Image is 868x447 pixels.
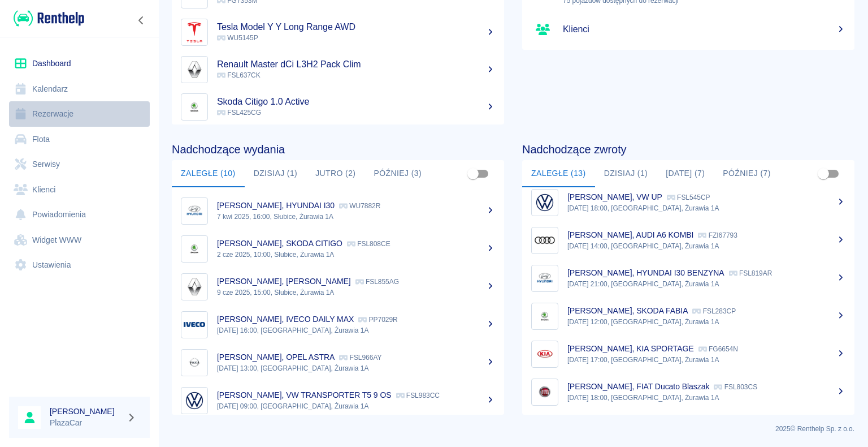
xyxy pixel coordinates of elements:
p: [PERSON_NAME], SKODA FABIA [567,306,688,315]
span: Pokaż przypisane tylko do mnie [462,163,484,184]
a: Klienci [9,177,150,203]
p: [PERSON_NAME], IVECO DAILY MAX [217,315,354,324]
p: FZI67793 [698,231,737,239]
p: [PERSON_NAME], OPEL ASTRA [217,353,335,362]
a: Renthelp logo [9,9,84,28]
p: 7 kwi 2025, 16:00, Słubice, Żurawia 1A [217,212,495,222]
p: [PERSON_NAME], VW UP [567,192,662,201]
img: Image [184,352,205,373]
a: ImageRenault Master dCi L3H2 Pack Clim FSL637CK [172,51,504,88]
a: Widget WWW [9,227,150,253]
p: PlazaCar [50,417,122,429]
p: [PERSON_NAME], HYUNDAI I30 BENZYNA [567,268,724,277]
a: Image[PERSON_NAME], VW UP FSL545CP[DATE] 18:00, [GEOGRAPHIC_DATA], Żurawia 1A [522,183,854,221]
button: Zaległe (13) [522,160,595,187]
p: [PERSON_NAME], FIAT Ducato Blaszak [567,382,709,391]
a: Image[PERSON_NAME], SKODA FABIA FSL283CP[DATE] 12:00, [GEOGRAPHIC_DATA], Żurawia 1A [522,297,854,335]
img: Image [184,22,205,43]
p: [PERSON_NAME], [PERSON_NAME] [217,277,351,286]
p: [DATE] 14:00, [GEOGRAPHIC_DATA], Żurawia 1A [567,241,845,251]
p: 2025 © Renthelp Sp. z o.o. [172,424,854,434]
img: Renthelp logo [14,9,84,28]
p: FSL819AR [729,269,772,277]
img: Image [534,192,555,213]
button: Dzisiaj (1) [245,160,307,187]
a: Ustawienia [9,252,150,278]
img: Image [534,268,555,289]
p: [DATE] 16:00, [GEOGRAPHIC_DATA], Żurawia 1A [217,325,495,336]
a: Image[PERSON_NAME], KIA SPORTAGE FG6654N[DATE] 17:00, [GEOGRAPHIC_DATA], Żurawia 1A [522,335,854,373]
h5: Tesla Model Y Y Long Range AWD [217,22,495,33]
p: [DATE] 21:00, [GEOGRAPHIC_DATA], Żurawia 1A [567,279,845,289]
p: [DATE] 12:00, [GEOGRAPHIC_DATA], Żurawia 1A [567,317,845,327]
button: Później (3) [364,160,431,187]
p: [DATE] 18:00, [GEOGRAPHIC_DATA], Żurawia 1A [567,203,845,213]
img: Image [534,381,555,403]
a: ImageSkoda Citigo 1.0 Active FSL425CG [172,88,504,126]
a: Image[PERSON_NAME], FIAT Ducato Blaszak FSL803CS[DATE] 18:00, [GEOGRAPHIC_DATA], Żurawia 1A [522,373,854,411]
p: [PERSON_NAME], VW TRANSPORTER T5 9 OS [217,390,392,399]
button: Dzisiaj (1) [595,160,657,187]
p: 2 cze 2025, 10:00, Słubice, Żurawia 1A [217,250,495,260]
p: FSL545CP [667,194,710,201]
p: FSL855AG [355,278,399,286]
a: Kalendarz [9,76,150,102]
span: WU5145P [217,34,258,42]
a: Image[PERSON_NAME], HYUNDAI I30 BENZYNA FSL819AR[DATE] 21:00, [GEOGRAPHIC_DATA], Żurawia 1A [522,259,854,297]
img: Image [184,200,205,222]
img: Image [534,230,555,251]
h6: [PERSON_NAME] [50,406,122,417]
a: Serwisy [9,152,150,177]
img: Image [534,343,555,365]
p: FG6654N [698,345,738,353]
h4: Nadchodzące wydania [172,143,504,156]
p: FSL803CS [714,383,757,391]
img: Image [184,59,205,80]
img: Image [184,238,205,260]
p: FSL283CP [692,307,736,315]
button: Jutro (2) [306,160,364,187]
span: Pokaż przypisane tylko do mnie [813,163,834,184]
img: Image [184,314,205,336]
a: Powiadomienia [9,202,150,227]
p: [DATE] 18:00, [GEOGRAPHIC_DATA], Żurawia 1A [567,393,845,403]
h4: Nadchodzące zwroty [522,143,854,156]
img: Image [184,390,205,411]
a: Flota [9,127,150,152]
p: [PERSON_NAME], KIA SPORTAGE [567,344,694,353]
a: Image[PERSON_NAME], AUDI A6 KOMBI FZI67793[DATE] 14:00, [GEOGRAPHIC_DATA], Żurawia 1A [522,221,854,259]
h5: Klienci [563,24,845,35]
img: Image [184,276,205,298]
p: PP7029R [358,316,397,324]
a: Image[PERSON_NAME], SKODA CITIGO FSL808CE2 cze 2025, 10:00, Słubice, Żurawia 1A [172,230,504,268]
span: FSL425CG [217,109,261,117]
span: FSL637CK [217,71,261,79]
p: [PERSON_NAME], SKODA CITIGO [217,239,342,248]
a: Dashboard [9,51,150,76]
h5: Skoda Citigo 1.0 Active [217,96,495,108]
h5: Renault Master dCi L3H2 Pack Clim [217,59,495,70]
img: Image [184,96,205,118]
a: Rezerwacje [9,101,150,127]
p: WU7882R [339,202,380,210]
a: Image[PERSON_NAME], OPEL ASTRA FSL966AY[DATE] 13:00, [GEOGRAPHIC_DATA], Żurawia 1A [172,343,504,381]
a: Image[PERSON_NAME], HYUNDAI I30 WU7882R7 kwi 2025, 16:00, Słubice, Żurawia 1A [172,192,504,230]
p: [PERSON_NAME], HYUNDAI I30 [217,201,335,210]
a: Image[PERSON_NAME], [PERSON_NAME] FSL855AG9 cze 2025, 15:00, Słubice, Żurawia 1A [172,268,504,306]
a: Klienci [522,14,854,45]
button: [DATE] (7) [657,160,714,187]
p: [DATE] 09:00, [GEOGRAPHIC_DATA], Żurawia 1A [217,401,495,411]
button: Zwiń nawigację [133,13,150,28]
button: Zaległe (10) [172,160,245,187]
a: ImageTesla Model Y Y Long Range AWD WU5145P [172,14,504,51]
p: FSL966AY [339,354,381,362]
p: [DATE] 13:00, [GEOGRAPHIC_DATA], Żurawia 1A [217,363,495,373]
p: FSL983CC [396,392,440,399]
a: Image[PERSON_NAME], IVECO DAILY MAX PP7029R[DATE] 16:00, [GEOGRAPHIC_DATA], Żurawia 1A [172,306,504,343]
p: [DATE] 17:00, [GEOGRAPHIC_DATA], Żurawia 1A [567,355,845,365]
img: Image [534,306,555,327]
p: FSL808CE [347,240,390,248]
p: [PERSON_NAME], AUDI A6 KOMBI [567,230,693,239]
button: Później (7) [714,160,780,187]
p: 9 cze 2025, 15:00, Słubice, Żurawia 1A [217,287,495,298]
